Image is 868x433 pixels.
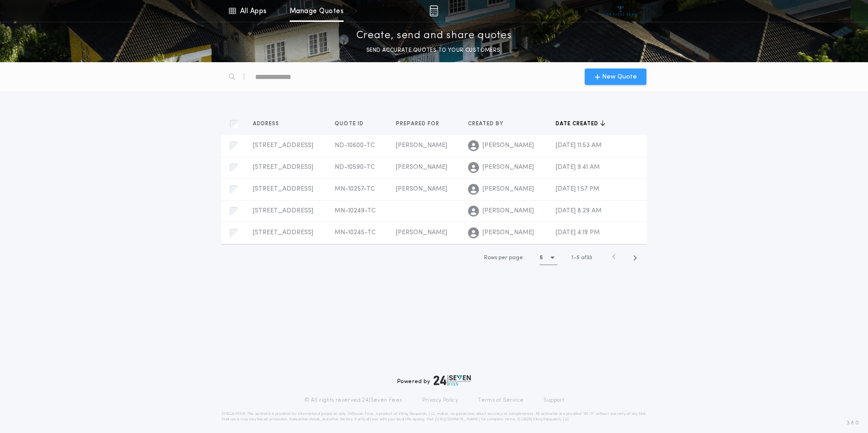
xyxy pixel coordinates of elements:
[581,254,592,262] span: of 33
[253,119,286,128] button: Address
[422,397,459,404] a: Privacy Policy
[556,207,602,214] span: [DATE] 8:29 AM
[335,186,375,192] span: MN-10257-TC
[434,375,471,386] img: logo
[335,120,365,128] span: Quote ID
[556,186,599,192] span: [DATE] 1:57 PM
[253,120,281,128] span: Address
[483,141,534,150] span: [PERSON_NAME]
[556,119,605,128] button: Date created
[253,186,313,192] span: [STREET_ADDRESS]
[429,5,438,16] img: img
[366,46,502,55] p: SEND ACCURATE QUOTES TO YOUR CUSTOMERS.
[484,255,524,261] span: Rows per page:
[396,120,441,128] span: Prepared for
[577,255,580,261] span: 5
[335,229,376,236] span: MN-10245-TC
[602,72,637,82] span: New Quote
[304,397,402,404] p: © All rights reserved. 24|Seven Fees
[435,418,480,421] a: [URL][DOMAIN_NAME]
[483,228,534,237] span: [PERSON_NAME]
[253,142,313,149] span: [STREET_ADDRESS]
[396,229,447,236] span: [PERSON_NAME]
[540,251,557,265] button: 5
[483,185,534,194] span: [PERSON_NAME]
[222,411,646,422] p: DISCLAIMER: This estimate is provided for informational purposes only. 24|Seven Fees, a product o...
[335,119,370,128] button: Quote ID
[847,419,859,427] span: 3.8.0
[468,120,505,128] span: Created by
[253,164,313,171] span: [STREET_ADDRESS]
[540,253,543,262] h1: 5
[397,375,471,386] div: Powered by
[556,120,600,128] span: Date created
[556,142,602,149] span: [DATE] 11:53 AM
[478,397,523,404] a: Terms of Service
[572,255,573,261] span: 1
[253,207,313,214] span: [STREET_ADDRESS]
[585,69,646,85] button: New Quote
[604,6,638,15] img: vs-icon
[556,229,600,236] span: [DATE] 4:19 PM
[335,207,376,214] span: MN-10249-TC
[483,207,534,216] span: [PERSON_NAME]
[468,119,510,128] button: Created by
[483,163,534,172] span: [PERSON_NAME]
[396,164,447,171] span: [PERSON_NAME]
[356,29,512,43] p: Create, send and share quotes
[253,229,313,236] span: [STREET_ADDRESS]
[543,397,564,404] a: Support
[396,186,447,192] span: [PERSON_NAME]
[335,142,375,149] span: ND-10600-TC
[556,164,600,171] span: [DATE] 9:41 AM
[396,142,447,149] span: [PERSON_NAME]
[335,164,375,171] span: ND-10590-TC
